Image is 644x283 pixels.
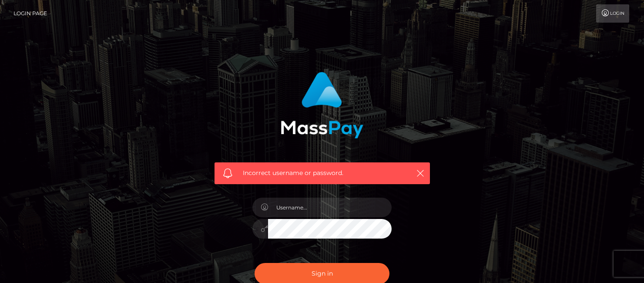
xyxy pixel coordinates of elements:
input: Username... [268,198,392,217]
span: Incorrect username or password. [243,168,402,178]
img: MassPay Login [281,72,363,138]
a: Login Page [13,4,47,23]
a: Login [596,4,629,23]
